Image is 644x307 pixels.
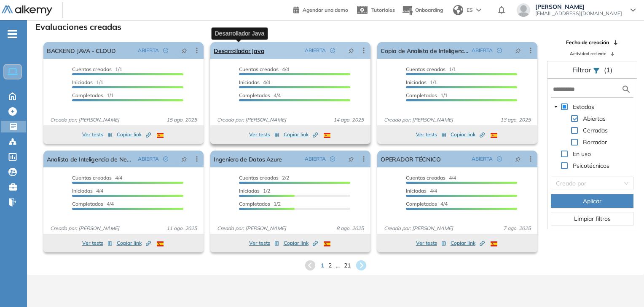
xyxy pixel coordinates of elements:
span: 4/4 [239,66,289,72]
span: 4/4 [72,175,122,181]
span: 4/4 [239,92,281,98]
i: - [8,33,17,35]
img: ESP [157,133,164,138]
span: Cuentas creadas [406,175,445,181]
span: Iniciadas [72,188,93,194]
button: Onboarding [402,1,443,19]
button: pushpin [175,152,193,166]
span: check-circle [330,48,335,53]
img: ESP [324,241,330,246]
img: ESP [324,133,330,138]
span: Cuentas creadas [239,175,279,181]
button: Ver tests [82,238,113,248]
span: Creado por: [PERSON_NAME] [214,225,290,232]
span: Abiertas [581,114,607,124]
span: 4/4 [72,188,103,194]
span: 14 ago. 2025 [330,116,367,124]
span: 7 ago. 2025 [500,225,534,232]
button: pushpin [175,44,193,57]
span: Agendar una demo [303,7,348,13]
img: ESP [157,241,164,246]
button: Copiar link [451,130,485,140]
button: Ver tests [416,238,446,248]
img: search icon [621,84,631,95]
span: 4/4 [406,175,456,181]
span: 21 [344,261,351,270]
button: Ver tests [416,130,446,140]
span: 1/2 [239,188,270,194]
span: 4/4 [406,201,448,207]
span: 1/1 [72,79,103,85]
span: [EMAIL_ADDRESS][DOMAIN_NAME] [535,10,622,17]
span: Completados [72,92,103,98]
button: Ver tests [249,238,279,248]
span: 15 ago. 2025 [163,116,200,124]
button: Ver tests [82,130,113,140]
span: Completados [406,92,437,98]
a: Agendar una demo [293,4,348,14]
span: 2/2 [239,175,289,181]
span: Aplicar [583,196,601,206]
span: Fecha de creación [566,39,609,46]
span: [PERSON_NAME] [535,3,622,10]
span: 11 ago. 2025 [163,225,200,232]
span: Creado por: [PERSON_NAME] [214,116,290,124]
span: ABIERTA [305,47,326,54]
span: Cuentas creadas [406,66,445,72]
span: pushpin [515,156,521,162]
span: Iniciadas [239,188,260,194]
span: Copiar link [451,131,485,138]
span: Cuentas creadas [239,66,279,72]
span: check-circle [497,156,502,161]
button: pushpin [509,152,527,166]
img: ESP [491,241,497,246]
img: Logo [2,5,52,16]
span: Cerradas [583,127,608,134]
span: ABIERTA [305,155,326,163]
span: Completados [72,201,103,207]
span: 1/1 [406,79,437,85]
a: Ingeniero de Datos Azure [214,151,282,167]
span: pushpin [515,47,521,54]
button: Ver tests [249,130,279,140]
span: 8 ago. 2025 [333,225,367,232]
span: Copiar link [284,131,318,138]
span: ABIERTA [138,155,159,163]
span: Cuentas creadas [72,66,112,72]
span: Iniciadas [406,188,427,194]
span: 1/1 [72,66,122,72]
span: Tutoriales [371,7,395,13]
span: Creado por: [PERSON_NAME] [47,116,123,124]
span: Iniciadas [406,79,427,85]
button: pushpin [342,44,360,57]
span: check-circle [497,48,502,53]
img: world [453,5,463,15]
span: Limpiar filtros [574,214,611,223]
span: Copiar link [284,239,318,247]
button: Copiar link [284,238,318,248]
span: Actividad reciente [570,50,606,57]
span: check-circle [163,48,168,53]
button: Limpiar filtros [551,212,633,225]
span: Copiar link [117,131,151,138]
span: 1 [321,261,324,270]
span: Copiar link [117,239,151,247]
span: Abiertas [583,115,606,122]
span: Completados [239,201,270,207]
span: Creado por: [PERSON_NAME] [381,116,456,124]
span: Copiar link [451,239,485,247]
div: Desarrollador Java [212,27,268,40]
span: Cuentas creadas [72,175,112,181]
span: 2 [328,261,332,270]
span: 1/2 [239,201,281,207]
span: 1/1 [72,92,114,98]
a: Analista de Inteligencia de Negocios. [47,151,134,167]
span: pushpin [181,156,187,162]
span: En uso [571,149,593,159]
span: ... [336,261,340,270]
span: Iniciadas [239,79,260,85]
button: pushpin [509,44,527,57]
a: BACKEND JAVA - CLOUD [47,42,116,59]
span: check-circle [330,156,335,161]
span: Cerradas [581,125,609,135]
